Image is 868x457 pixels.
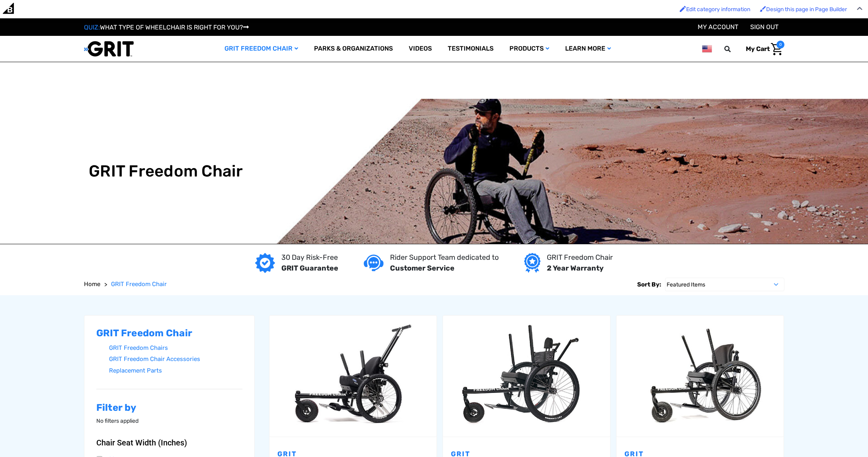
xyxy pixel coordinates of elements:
[96,438,243,447] button: Chair Seat Width (Inches)
[111,280,167,289] a: GRIT Freedom Chair
[269,316,437,437] a: GRIT Junior,$4,995.00
[524,253,540,273] img: Year warranty
[443,320,610,432] img: GRIT Freedom Chair: Spartan
[217,36,306,62] a: GRIT Freedom Chair
[746,45,770,53] span: My Cart
[501,36,557,62] a: Products
[401,36,440,62] a: Videos
[84,280,100,289] a: Home
[740,41,784,57] a: Cart with 0 items
[547,264,604,273] strong: 2 Year Warranty
[84,41,134,57] img: GRIT All-Terrain Wheelchair and Mobility Equipment
[776,41,784,49] span: 0
[96,438,187,447] span: Chair Seat Width (Inches)
[109,342,243,354] a: GRIT Freedom Chairs
[96,417,243,425] p: No filters applied
[616,320,784,432] img: GRIT Freedom Chair Pro: the Pro model shown including contoured Invacare Matrx seatback, Spinergy...
[760,6,766,12] img: Enabled brush for page builder edit.
[390,264,454,273] strong: Customer Service
[84,24,249,31] a: QUIZ:WHAT TYPE OF WHEELCHAIR IS RIGHT FOR YOU?
[702,44,712,54] img: us.png
[109,353,243,365] a: GRIT Freedom Chair Accessories
[676,2,754,17] a: Enabled brush for category edit Edit category information
[766,6,847,13] span: Design this page in Page Builder
[306,36,401,62] a: Parks & Organizations
[96,328,243,339] h2: GRIT Freedom Chair
[269,320,437,432] img: GRIT Junior: GRIT Freedom Chair all terrain wheelchair engineered specifically for kids
[281,252,338,263] p: 30 Day Risk-Free
[857,7,862,10] img: Close Admin Bar
[255,253,275,273] img: GRIT Guarantee
[89,162,243,181] h1: GRIT Freedom Chair
[281,264,338,273] strong: GRIT Guarantee
[557,36,619,62] a: Learn More
[84,24,100,31] span: QUIZ:
[728,41,740,57] input: Search
[443,316,610,437] a: GRIT Freedom Chair: Spartan,$3,995.00
[680,6,686,12] img: Enabled brush for category edit
[84,280,100,288] span: Home
[750,23,778,31] a: Sign out
[547,252,613,263] p: GRIT Freedom Chair
[96,402,243,414] h2: Filter by
[771,43,782,55] img: Cart
[616,316,784,437] a: GRIT Freedom Chair: Pro,$5,495.00
[686,6,750,13] span: Edit category information
[364,255,384,271] img: Customer service
[109,365,243,377] a: Replacement Parts
[637,278,661,291] label: Sort By:
[756,2,851,17] a: Enabled brush for page builder edit. Design this page in Page Builder
[390,252,499,263] p: Rider Support Team dedicated to
[440,36,501,62] a: Testimonials
[111,280,167,288] span: GRIT Freedom Chair
[698,23,738,31] a: Account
